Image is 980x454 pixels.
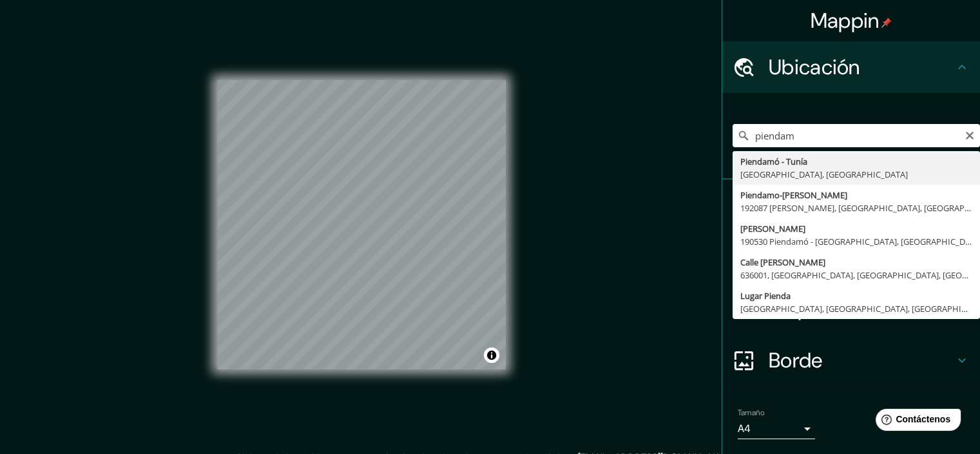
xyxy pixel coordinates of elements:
div: Ubicación [722,41,980,93]
font: Borde [769,347,823,374]
font: Lugar Pienda [740,290,791,302]
iframe: Lanzador de widgets de ayuda [865,404,966,440]
div: Borde [722,335,980,386]
input: Elige tu ciudad o zona [733,124,980,147]
button: Claro [965,129,975,141]
font: Ubicación [769,54,860,81]
font: Tamaño [738,408,764,418]
canvas: Mapa [217,80,506,369]
div: Disposición [722,283,980,335]
img: pin-icon.png [881,17,892,28]
div: Patas [722,180,980,231]
button: Activar o desactivar atribución [484,347,499,363]
font: Piendamo-[PERSON_NAME] [740,189,847,201]
font: [PERSON_NAME] [740,223,805,234]
font: Piendamó - Tunía [740,156,807,167]
font: Calle [PERSON_NAME] [740,256,825,268]
div: Estilo [722,231,980,283]
font: [GEOGRAPHIC_DATA], [GEOGRAPHIC_DATA] [740,169,908,180]
div: A4 [738,418,815,439]
font: A4 [738,422,751,435]
font: Mappin [811,7,879,34]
